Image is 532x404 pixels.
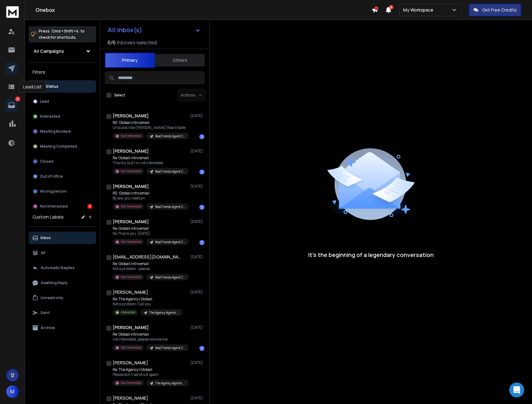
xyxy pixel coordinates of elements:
[121,239,141,244] p: Not Interested
[403,7,436,13] p: My Workspace
[190,325,204,330] p: [DATE]
[113,219,149,225] h1: [PERSON_NAME]
[113,297,183,302] p: Re: The Agency | Globali
[40,129,71,134] p: Meeting Booked
[29,80,96,93] button: All Status
[41,265,75,270] p: Automatic Replies
[121,204,141,209] p: Not Interested
[389,5,393,9] span: 8
[113,183,149,190] h1: [PERSON_NAME]
[108,39,116,46] span: 6 / 6
[155,240,185,244] p: RealTrends Agent Campaign
[190,254,204,259] p: [DATE]
[113,196,188,201] p: By law, you need an
[40,189,67,194] p: Wrong person
[39,28,85,41] p: Press to check for shortcuts.
[108,27,142,33] h1: All Inbox(s)
[29,68,96,76] h3: Filters
[29,140,96,153] button: Meeting Completed
[29,170,96,183] button: Out of office
[40,114,60,119] p: Interested
[113,120,188,125] p: RE: Globali intro email
[113,148,149,154] h1: [PERSON_NAME]
[121,169,141,174] p: Not Interested
[199,170,204,175] div: 1
[41,250,45,255] p: All
[482,7,517,13] p: Get Free Credits
[40,159,53,164] p: Closed
[113,266,188,271] p: Not a problem - please
[41,325,55,330] p: Archive
[113,155,188,160] p: Re: Globali intro email
[29,307,96,319] button: Sent
[121,275,141,279] p: Not Interested
[113,191,188,196] p: RE: Globali intro email
[41,295,63,300] p: Unread only
[149,310,179,315] p: The Agency Agents (Non LA)
[40,174,63,179] p: Out of office
[117,39,157,46] h3: Inboxes selected
[41,84,58,89] p: All Status
[113,367,188,372] p: Re: The Agency | Globali
[29,322,96,334] button: Archive
[113,324,149,331] h1: [PERSON_NAME]
[121,345,141,350] p: Not Interested
[29,185,96,198] button: Wrong person
[41,280,68,285] p: Awaiting Reply
[40,144,77,149] p: Meeting Completed
[155,53,205,67] button: Others
[29,277,96,289] button: Awaiting Reply
[199,205,204,210] div: 1
[40,204,68,209] p: Not Interested
[6,6,19,18] img: logo
[199,240,204,245] div: 1
[190,113,204,118] p: [DATE]
[40,99,49,104] p: Lead
[113,289,148,295] h1: [PERSON_NAME]
[113,231,188,236] p: No Thank you. [DATE],
[121,381,141,385] p: Not Interested
[29,110,96,123] button: Interested
[190,149,204,154] p: [DATE]
[121,134,141,138] p: Not Interested
[29,292,96,304] button: Unread only
[32,214,64,220] h3: Custom Labels
[113,113,149,119] h1: [PERSON_NAME]
[29,45,96,57] button: All Campaigns
[113,226,188,231] p: Re: Globali intro email
[509,382,524,397] div: Open Intercom Messenger
[19,81,46,93] div: Lead List
[41,310,50,315] p: Sent
[114,93,125,98] label: Select
[113,125,188,130] p: Unsubscribe [PERSON_NAME] Real Estate
[29,125,96,138] button: Meeting Booked
[190,184,204,189] p: [DATE]
[113,254,181,260] h1: [EMAIL_ADDRESS][DOMAIN_NAME]
[29,95,96,108] button: Lead
[155,169,185,174] p: RealTrends Agent Campaign
[199,134,204,139] div: 1
[190,360,204,365] p: [DATE]
[29,155,96,168] button: Closed
[113,261,188,266] p: Re: Globali intro email
[51,27,79,35] span: Cmd + Shift + k
[34,48,64,54] h1: All Campaigns
[190,396,204,401] p: [DATE]
[41,235,51,240] p: Inbox
[6,385,19,398] button: M
[103,24,206,36] button: All Inbox(s)
[155,275,185,280] p: RealTrends Agent Campaign
[113,360,148,366] h1: [PERSON_NAME]
[29,262,96,274] button: Automatic Replies
[36,6,372,14] h1: Onebox
[190,290,204,295] p: [DATE]
[121,310,135,315] p: Interested
[469,4,521,16] button: Get Free Credits
[113,337,188,342] p: not interested, please remove me
[113,160,188,165] p: Thanks, but I'm not interested.
[113,372,188,377] p: Please don’t send out spam
[155,204,185,209] p: RealTrends Agent Campaign
[190,219,204,224] p: [DATE]
[29,232,96,244] button: Inbox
